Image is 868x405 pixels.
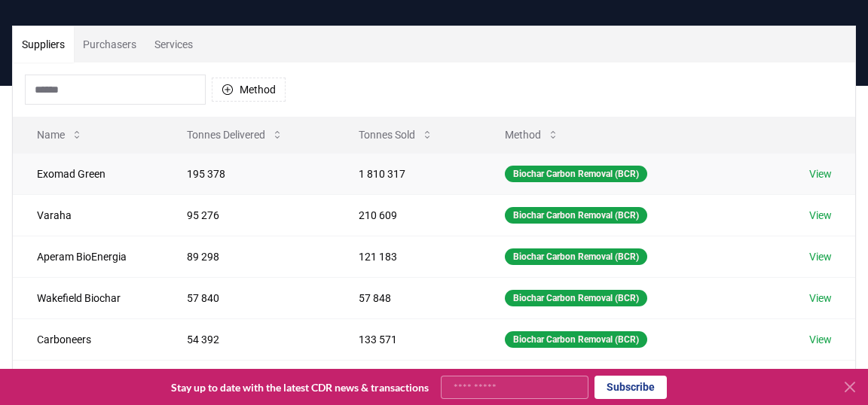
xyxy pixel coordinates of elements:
td: 133 571 [335,318,481,360]
a: View [809,332,832,347]
td: Pacific Biochar [13,360,163,401]
td: 54 392 [163,318,335,360]
td: 95 276 [163,194,335,236]
td: 57 840 [163,277,335,318]
td: 49 125 [163,360,335,401]
td: 195 378 [163,153,335,194]
a: View [809,291,832,306]
button: Tonnes Sold [347,120,445,150]
div: Biochar Carbon Removal (BCR) [505,331,647,348]
td: 52 625 [335,360,481,401]
a: View [809,208,832,223]
td: 89 298 [163,236,335,277]
td: Exomad Green [13,153,163,194]
div: Biochar Carbon Removal (BCR) [505,166,647,182]
td: 1 810 317 [335,153,481,194]
td: Varaha [13,194,163,236]
button: Suppliers [13,26,74,62]
button: Tonnes Delivered [175,120,295,150]
td: Wakefield Biochar [13,277,163,318]
td: Carboneers [13,318,163,360]
div: Biochar Carbon Removal (BCR) [505,290,647,306]
td: 210 609 [335,194,481,236]
button: Method [493,120,571,150]
a: View [809,249,832,264]
button: Services [145,26,202,62]
button: Method [212,78,286,102]
div: Biochar Carbon Removal (BCR) [505,248,647,265]
button: Name [25,120,95,150]
div: Biochar Carbon Removal (BCR) [505,207,647,224]
a: View [809,166,832,181]
td: Aperam BioEnergia [13,236,163,277]
button: Purchasers [74,26,145,62]
td: 121 183 [335,236,481,277]
td: 57 848 [335,277,481,318]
